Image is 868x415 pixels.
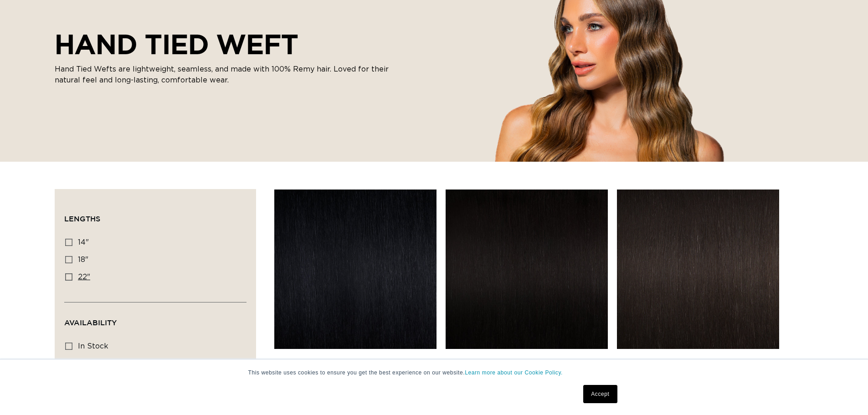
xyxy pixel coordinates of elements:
[64,199,247,231] summary: Lengths (0 selected)
[78,343,108,350] span: In stock
[64,302,247,335] summary: Availability (0 selected)
[64,318,117,327] span: Availability
[64,215,100,223] span: Lengths
[583,385,617,403] a: Accept
[55,64,401,86] p: Hand Tied Wefts are lightweight, seamless, and made with 100% Remy hair. Loved for their natural ...
[78,239,89,246] span: 14"
[78,256,88,263] span: 18"
[465,369,563,376] a: Learn more about our Cookie Policy.
[248,369,620,377] p: This website uses cookies to ensure you get the best experience on our website.
[78,273,90,281] span: 22"
[55,28,401,60] h2: HAND TIED WEFT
